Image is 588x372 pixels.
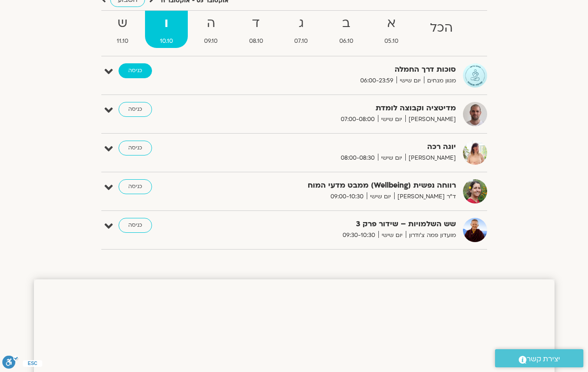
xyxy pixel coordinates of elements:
[405,115,456,124] span: [PERSON_NAME]
[370,36,414,46] span: 05.10
[119,179,152,194] a: כניסה
[228,102,456,115] strong: מדיטציה וקבוצה לומדת
[280,36,323,46] span: 07.10
[228,141,456,153] strong: יוגה רכה
[415,11,468,48] a: הכל
[102,11,144,48] a: ש11.10
[234,36,278,46] span: 08.10
[280,13,323,34] strong: ג
[234,11,278,48] a: ד08.10
[370,13,414,34] strong: א
[119,141,152,156] a: כניסה
[102,13,144,34] strong: ש
[119,63,152,78] a: כניסה
[405,153,456,163] span: [PERSON_NAME]
[424,76,456,86] span: מגוון מנחים
[190,11,233,48] a: ה09.10
[367,192,394,202] span: יום שישי
[357,76,396,86] span: 06:00-23:59
[234,13,278,34] strong: ד
[190,13,233,34] strong: ה
[280,11,323,48] a: ג07.10
[119,218,152,233] a: כניסה
[145,13,188,34] strong: ו
[324,13,368,34] strong: ב
[145,11,188,48] a: ו10.10
[415,18,468,39] strong: הכל
[337,153,378,163] span: 08:00-08:30
[324,36,368,46] span: 06.10
[406,230,456,240] span: מועדון פמה צ'ודרון
[324,11,368,48] a: ב06.10
[527,353,560,365] span: יצירת קשר
[327,192,367,202] span: 09:00-10:30
[378,230,406,240] span: יום שישי
[394,192,456,202] span: ד"ר [PERSON_NAME]
[228,179,456,192] strong: רווחה נפשית (Wellbeing) ממבט מדעי המוח
[145,36,188,46] span: 10.10
[190,36,233,46] span: 09.10
[228,218,456,230] strong: שש השלמויות – שידור פרק 3
[339,230,378,240] span: 09:30-10:30
[396,76,424,86] span: יום שישי
[337,115,378,124] span: 07:00-08:00
[495,349,583,367] a: יצירת קשר
[378,153,405,163] span: יום שישי
[102,36,144,46] span: 11.10
[228,63,456,76] strong: סוכות דרך החמלה
[378,115,405,124] span: יום שישי
[370,11,414,48] a: א05.10
[119,102,152,117] a: כניסה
